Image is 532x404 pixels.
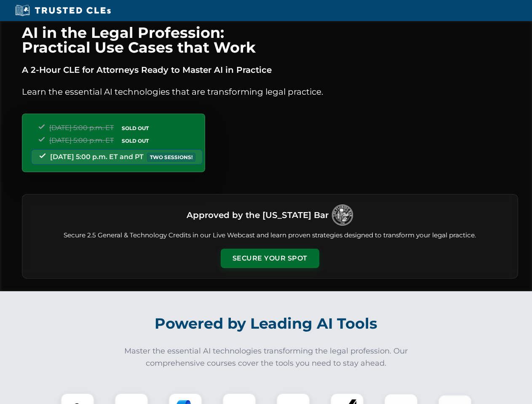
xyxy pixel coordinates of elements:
h1: AI in the Legal Profession: Practical Use Cases that Work [22,25,518,55]
span: [DATE] 5:00 p.m. ET [49,124,114,132]
p: Learn the essential AI technologies that are transforming legal practice. [22,85,518,98]
span: SOLD OUT [119,124,152,133]
h2: Powered by Leading AI Tools [33,309,500,338]
img: Trusted CLEs [13,4,113,17]
p: A 2-Hour CLE for Attorneys Ready to Master AI in Practice [22,63,518,77]
button: Secure Your Spot [221,249,319,268]
span: [DATE] 5:00 p.m. ET [49,136,114,144]
span: SOLD OUT [119,136,152,145]
p: Secure 2.5 General & Technology Credits in our Live Webcast and learn proven strategies designed ... [32,231,508,240]
p: Master the essential AI technologies transforming the legal profession. Our comprehensive courses... [119,345,414,369]
img: Logo [332,205,353,226]
h3: Approved by the [US_STATE] Bar [187,207,329,223]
